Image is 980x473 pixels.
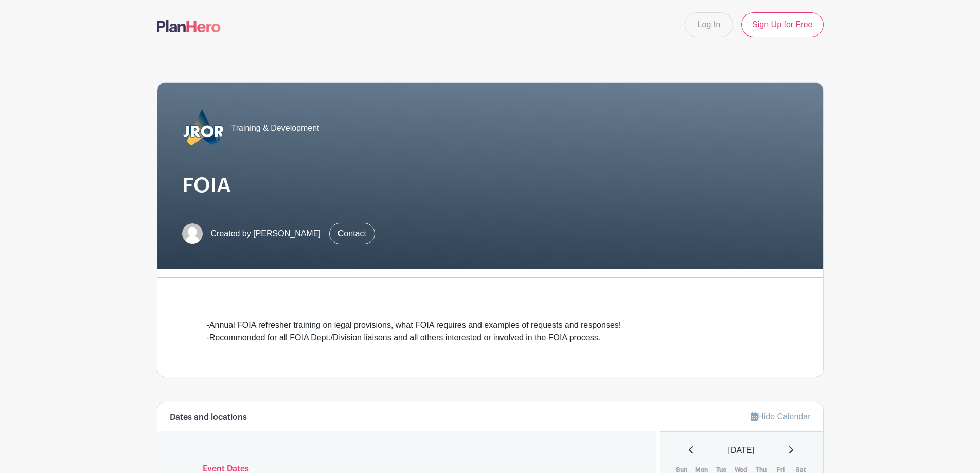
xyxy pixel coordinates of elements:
a: Contact [329,223,375,244]
img: 2023_COA_Horiz_Logo_PMS_BlueStroke%204.png [182,108,223,149]
a: Sign Up for Free [741,12,823,37]
span: Training & Development [231,122,319,134]
img: logo-507f7623f17ff9eddc593b1ce0a138ce2505c220e1c5a4e2b4648c50719b7d32.svg [157,20,221,32]
a: Hide Calendar [751,412,810,421]
img: default-ce2991bfa6775e67f084385cd625a349d9dcbb7a52a09fb2fda1e96e2d18dcdb.png [182,223,203,244]
h6: Dates and locations [170,413,247,423]
a: Log In [685,12,733,37]
h1: FOIA [182,173,798,198]
div: -Annual FOIA refresher training on legal provisions, what FOIA requires and examples of requests ... [207,319,774,344]
span: [DATE] [728,444,754,457]
span: Created by [PERSON_NAME] [211,227,321,240]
